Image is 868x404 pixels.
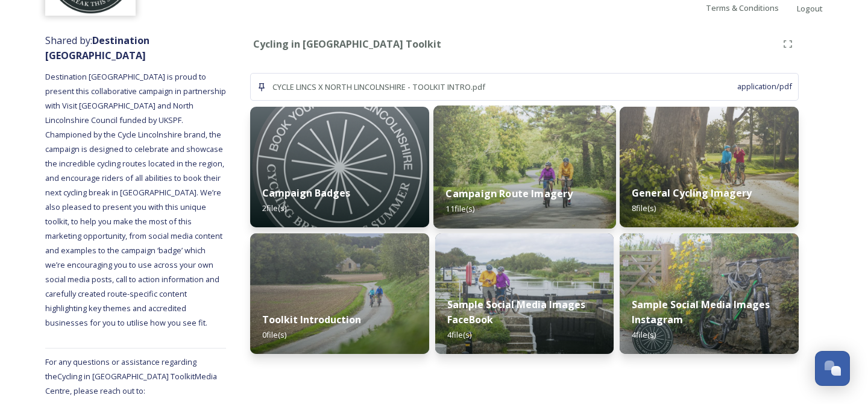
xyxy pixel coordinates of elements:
[433,106,616,229] img: Sandhills%2520%2526%2520Windmills.jpg
[45,34,149,62] strong: Destination [GEOGRAPHIC_DATA]
[737,81,792,92] span: application/pdf
[447,298,585,326] strong: Sample Social Media Images FaceBook
[253,37,441,51] strong: Cycling in [GEOGRAPHIC_DATA] Toolkit
[272,81,485,92] span: CYCLE LINCS X NORTH LINCOLNSHIRE - TOOLKIT INTRO.pdf
[45,34,149,62] span: Shared by:
[262,313,361,326] strong: Toolkit Introduction
[250,107,429,227] img: Book%2520Your%2520North%2520Lincolnshire%2520Cycling%2520Break%2520Badge%2520%28Reversed%29.png
[706,1,797,15] a: Terms & Conditions
[435,233,614,354] img: Bardney%2520-%2520Lincolnshire%2520-%2520Cycle%2520England%2520-%2520Spring%2520-%25202022%2520-%...
[445,203,474,214] span: 11 file(s)
[632,298,770,326] strong: Sample Social Media Images Instagram
[45,356,217,396] span: For any questions or assistance regarding the Cycling in [GEOGRAPHIC_DATA] Toolkit Media Centre, ...
[262,203,286,213] span: 2 file(s)
[445,187,573,200] strong: Campaign Route Imagery
[447,329,471,340] span: 4 file(s)
[262,329,286,340] span: 0 file(s)
[620,107,799,227] img: Viking%2520Wolds%2520View.jpg
[632,203,656,213] span: 8 file(s)
[797,3,823,14] span: Logout
[272,80,485,94] a: CYCLE LINCS X NORTH LINCOLNSHIRE - TOOLKIT INTRO.pdf
[262,186,350,200] strong: Campaign Badges
[45,71,228,328] span: Destination [GEOGRAPHIC_DATA] is proud to present this collaborative campaign in partnership with...
[706,2,779,13] span: Terms & Conditions
[632,186,752,200] strong: General Cycling Imagery
[250,233,429,354] img: Swinhope%2520-%2520Lincolnshire%2520-%2520Cycle%2520England%2520-%2520Spring%2520-%25202022%2520-...
[632,329,656,340] span: 4 file(s)
[815,351,850,386] button: Open Chat
[620,233,799,354] img: Cycling%2520in%2520North%2520Lincolnshire%2520Sample%2520Posts%2520FB%2520%283%29.jpg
